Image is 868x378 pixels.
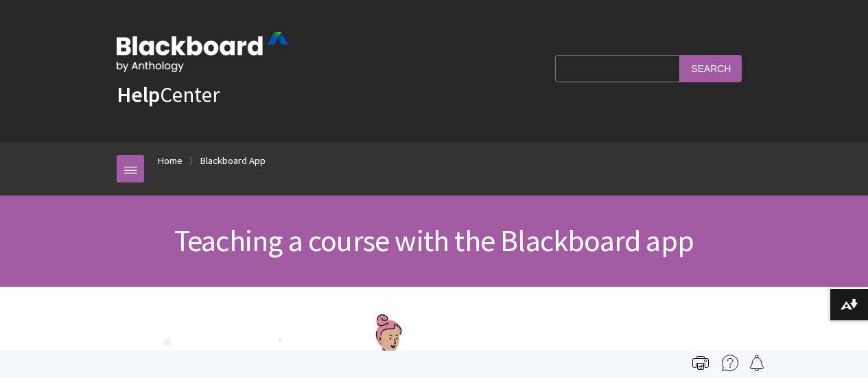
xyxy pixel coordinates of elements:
strong: Help [117,81,160,108]
img: Follow this page [749,355,765,371]
span: Teaching a course with the Blackboard app [174,222,694,259]
a: Blackboard App [200,152,266,169]
input: Search [680,55,742,82]
img: Blackboard by Anthology [117,32,288,72]
a: HelpCenter [117,81,220,108]
img: Print [692,355,709,371]
img: More help [722,355,738,371]
a: Home [158,152,183,169]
